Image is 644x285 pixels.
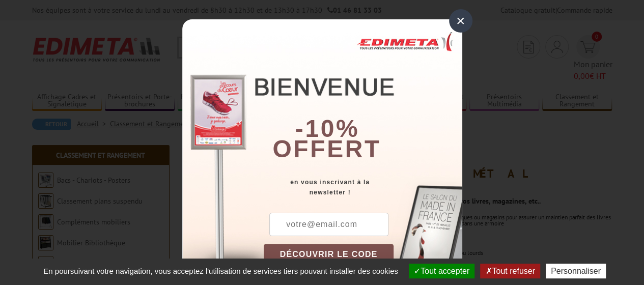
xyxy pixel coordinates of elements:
[264,177,462,197] div: en vous inscrivant à la newsletter !
[449,9,472,33] div: ×
[269,213,388,236] input: votre@email.com
[409,264,474,278] button: Tout accepter
[264,244,394,265] button: DÉCOUVRIR LE CODE
[546,264,606,278] button: Personnaliser (fenêtre modale)
[480,264,540,278] button: Tout refuser
[295,115,359,142] b: -10%
[272,135,381,162] font: offert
